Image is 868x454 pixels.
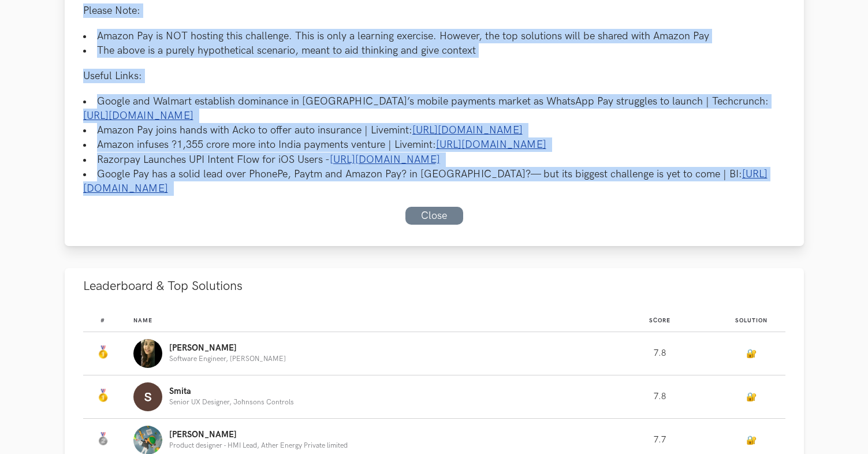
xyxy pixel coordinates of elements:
[83,137,785,152] li: Amazon infuses ?1,355 crore more into India payments venture | Livemint:
[96,389,110,403] img: Gold Medal
[83,110,193,122] a: [URL][DOMAIN_NAME]
[746,392,757,402] a: 🔐
[83,70,142,82] b: Useful Links:
[133,382,162,411] img: Profile photo
[96,432,110,446] img: Silver Medal
[83,278,243,294] span: Leaderboard & Top Solutions
[602,375,718,419] td: 7.8
[83,152,785,167] li: Razorpay Launches UPI Intent Flow for iOS Users -
[83,123,785,137] li: Amazon Pay joins hands with Acko to offer auto insurance | Livemint:
[169,355,286,363] p: Software Engineer, [PERSON_NAME]
[746,436,757,445] a: 🔐
[735,317,768,324] span: Solution
[100,317,105,324] span: #
[436,139,546,151] a: [URL][DOMAIN_NAME]
[83,94,785,123] li: Google and Walmart establish dominance in [GEOGRAPHIC_DATA]’s mobile payments market as WhatsApp ...
[83,43,785,58] li: The above is a purely hypothetical scenario, meant to aid thinking and give context
[83,29,785,43] li: Amazon Pay is NOT hosting this challenge. This is only a learning exercise. However, the top solu...
[83,168,768,195] a: [URL][DOMAIN_NAME]
[169,399,294,406] p: Senior UX Designer, Johnsons Controls
[169,430,348,440] p: [PERSON_NAME]
[65,268,804,304] button: Leaderboard & Top Solutions
[133,317,152,324] span: Name
[649,317,670,324] span: Score
[746,349,757,359] a: 🔐
[169,344,286,353] p: [PERSON_NAME]
[83,167,785,196] li: Google Pay has a solid lead over PhonePe, Paytm and Amazon Pay? in [GEOGRAPHIC_DATA]?— but its bi...
[133,339,162,368] img: Profile photo
[169,387,294,396] p: Smita
[96,345,110,359] img: Gold Medal
[83,5,140,17] b: Please Note:
[602,332,718,375] td: 7.8
[169,442,348,449] p: Product designer - HMI Lead, Ather Energy Private limited
[412,124,523,136] a: [URL][DOMAIN_NAME]
[405,207,463,225] a: Close
[330,154,440,166] a: [URL][DOMAIN_NAME]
